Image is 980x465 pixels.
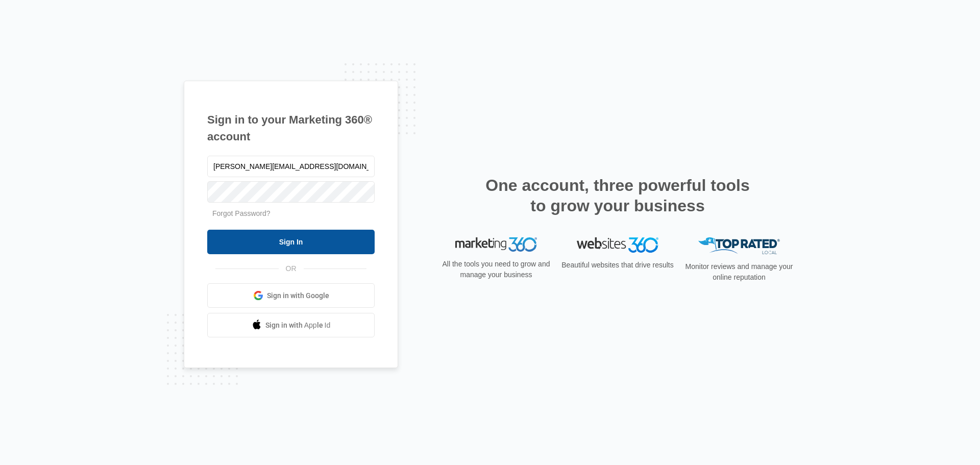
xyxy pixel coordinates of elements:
input: Sign In [207,230,375,254]
a: Sign in with Apple Id [207,313,375,337]
a: Forgot Password? [212,209,271,217]
p: Monitor reviews and manage your online reputation [682,261,796,283]
span: Sign in with Google [267,290,329,301]
h1: Sign in to your Marketing 360® account [207,111,375,145]
a: Sign in with Google [207,283,375,308]
img: Websites 360 [577,237,658,252]
input: Email [207,156,375,177]
img: Top Rated Local [698,237,780,254]
img: Marketing 360 [455,237,537,252]
p: Beautiful websites that drive results [560,260,675,271]
p: All the tools you need to grow and manage your business [439,259,553,280]
span: OR [279,263,304,274]
span: Sign in with Apple Id [265,320,331,331]
h2: One account, three powerful tools to grow your business [482,175,753,216]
